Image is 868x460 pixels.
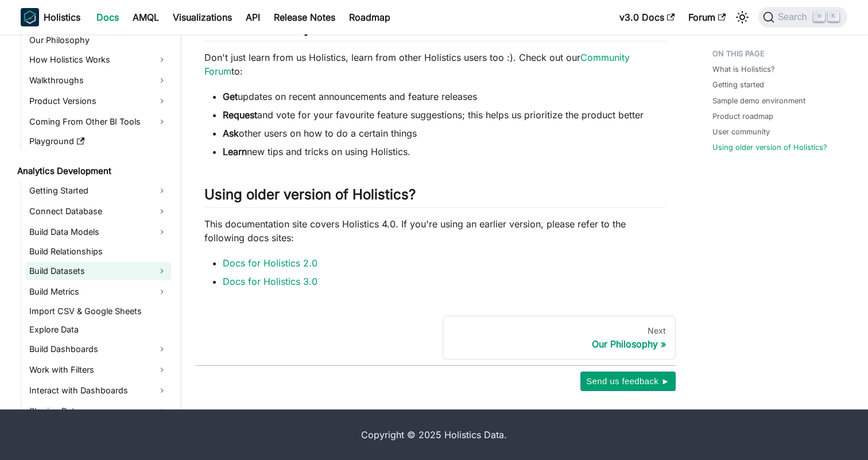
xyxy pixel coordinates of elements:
strong: Learn [223,146,247,157]
a: Coming From Other BI Tools [26,113,171,131]
strong: Get [223,91,238,102]
h2: Using older version of Holistics? [204,186,666,208]
a: Visualizations [166,8,239,26]
a: Connect Database [26,202,171,221]
a: AMQL [126,8,166,26]
kbd: K [828,11,839,22]
a: Release Notes [267,8,342,26]
a: Playground [26,133,171,149]
a: Using older version of Holistics? [712,142,827,153]
p: This documentation site covers Holistics 4.0. If you're using an earlier version, please refer to... [204,217,666,245]
a: Docs [90,8,126,26]
button: Search (Command+K) [758,7,847,28]
button: Send us feedback ► [580,372,676,391]
strong: Request [223,109,257,121]
li: updates on recent announcements and feature releases [223,90,666,103]
div: Our Philosophy [452,338,666,350]
a: Getting started [712,79,764,90]
a: Roadmap [342,8,397,26]
a: How Holistics Works [26,51,171,69]
a: Docs for Holistics 3.0 [223,276,317,287]
a: Getting Started [26,181,171,200]
a: Build Metrics [26,283,171,301]
a: Build Dashboards [26,340,171,358]
a: User community [712,126,770,137]
p: Don't just learn from us Holistics, learn from other Holistics users too :). Check out our to: [204,51,666,78]
a: Import CSV & Google Sheets [26,303,171,319]
li: new tips and tricks on using Holistics. [223,145,666,159]
a: v3.0 Docs [613,8,681,26]
a: Docs for Holistics 2.0 [223,257,317,269]
a: Community Forum [204,52,630,77]
kbd: ⌘ [813,11,825,22]
a: Build Relationships [26,243,171,260]
a: Sharing Data [26,402,171,420]
li: other users on how to do a certain things [223,126,666,140]
a: Work with Filters [26,361,171,379]
a: Product Versions [26,92,171,110]
button: Switch between dark and light mode (currently light mode) [733,8,751,26]
div: Next [452,326,666,336]
a: API [239,8,267,26]
a: Explore Data [26,322,171,338]
li: and vote for your favourite feature suggestions; this helps us prioritize the product better [223,108,666,122]
a: Walkthroughs [26,71,171,90]
a: Forum [681,8,733,26]
a: Build Data Models [26,223,171,241]
b: Holistics [44,10,80,24]
a: Analytics Development [14,163,171,179]
a: HolisticsHolistics [21,8,80,26]
a: Product roadmap [712,111,773,122]
a: Sample demo environment [712,95,805,106]
a: NextOur Philosophy [443,316,676,360]
span: Search [774,12,814,22]
a: Build Datasets [26,262,171,280]
nav: Docs pages [195,316,676,360]
img: Holistics [21,8,39,26]
strong: Ask [223,127,239,139]
div: Copyright © 2025 Holistics Data. [69,428,799,442]
a: Our Philosophy [26,32,171,48]
span: Send us feedback ► [586,374,670,389]
a: Interact with Dashboards [26,381,171,400]
a: What is Holistics? [712,64,775,75]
